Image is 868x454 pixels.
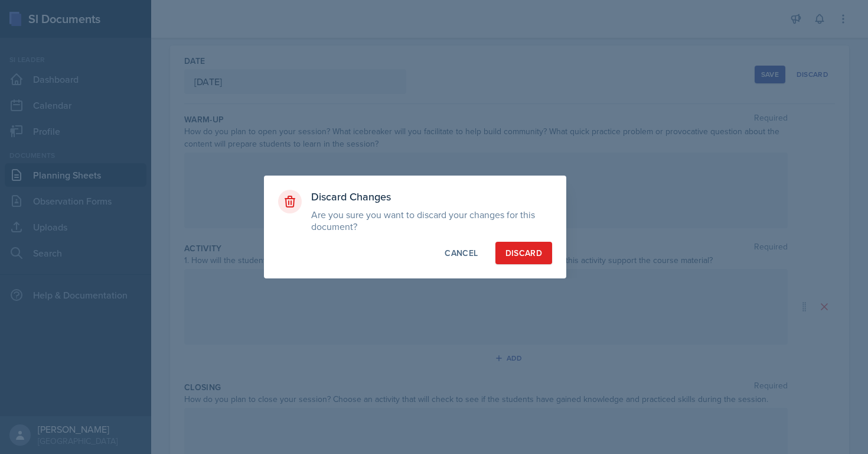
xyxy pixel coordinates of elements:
h3: Discard Changes [311,190,552,204]
button: Discard [495,242,552,264]
button: Cancel [435,242,488,264]
div: Cancel [445,247,478,259]
div: Discard [505,247,542,259]
p: Are you sure you want to discard your changes for this document? [311,209,552,232]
